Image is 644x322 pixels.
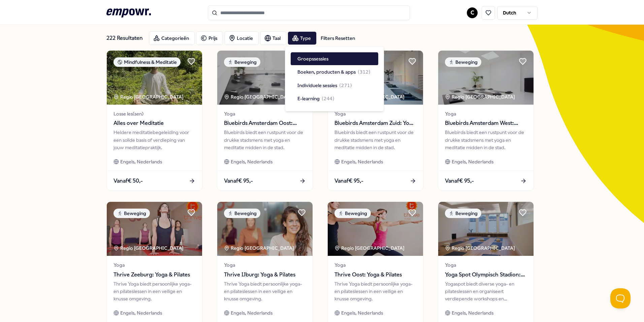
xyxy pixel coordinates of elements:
img: package image [107,51,202,105]
span: Yoga [114,261,195,269]
button: C [467,7,478,18]
span: Alles over Meditatie [114,119,195,128]
span: ( 271 ) [339,82,352,89]
div: Heldere meditatiebegeleiding voor een solide basis of verdieping van jouw meditatiepraktijk. [114,129,195,151]
span: Vanaf € 95,- [445,177,474,185]
span: Vanaf € 50,- [114,177,143,185]
div: Bluebirds biedt een rustpunt voor de drukke stadsmens met yoga en meditatie midden in de stad. [445,129,527,151]
input: Search for products, categories or subcategories [208,5,410,20]
img: package image [438,51,534,105]
div: Regio [GEOGRAPHIC_DATA] [224,244,295,252]
span: Engels, Nederlands [120,309,162,317]
span: Engels, Nederlands [452,158,493,165]
div: Bluebirds biedt een rustpunt voor de drukke stadsmens met yoga en meditatie midden in de stad. [334,129,416,151]
button: Categorieën [149,31,195,45]
span: Vanaf € 95,- [334,177,363,185]
a: package imageBewegingRegio [GEOGRAPHIC_DATA] YogaBluebirds Amsterdam Zuid: Yoga & WelzijnBluebird... [327,50,423,191]
span: Engels, Nederlands [341,309,383,317]
div: Beweging [445,57,481,67]
span: Engels, Nederlands [341,158,383,165]
span: ( 244 ) [322,95,334,102]
a: package imageBewegingRegio [GEOGRAPHIC_DATA] YogaBluebirds Amsterdam Oost: Yoga & WelzijnBluebird... [217,50,313,191]
button: Taal [260,31,286,45]
div: Bluebirds biedt een rustpunt voor de drukke stadsmens met yoga en meditatie midden in de stad. [224,129,306,151]
a: package imageBewegingRegio [GEOGRAPHIC_DATA] YogaBluebirds Amsterdam West: Yoga & WelzijnBluebird... [438,50,534,191]
span: Bluebirds Amsterdam West: Yoga & Welzijn [445,119,527,128]
span: Engels, Nederlands [231,309,272,317]
span: Boeken, producten & apps [297,68,356,76]
span: Yoga [224,110,306,117]
a: package imageMindfulness & MeditatieRegio [GEOGRAPHIC_DATA] Losse les(sen)Alles over MeditatieHel... [106,50,202,191]
span: Yoga [445,110,527,117]
button: Type [288,31,317,45]
span: E-learning [297,95,320,102]
span: Thrive Zeeburg: Yoga & Pilates [114,270,195,279]
span: Individuele sessies [297,82,337,89]
div: 222 Resultaten [106,31,143,45]
span: Bluebirds Amsterdam Oost: Yoga & Welzijn [224,119,306,128]
div: Suggestions [291,52,378,106]
div: Thrive Yoga biedt persoonlijke yoga- en pilateslessen in een veilige en knusse omgeving. [334,280,416,303]
div: Regio [GEOGRAPHIC_DATA] [445,244,516,252]
div: Mindfulness & Meditatie [114,57,181,67]
span: ( 312 ) [358,68,371,76]
div: Beweging [114,209,150,218]
div: Thrive Yoga biedt persoonlijke yoga- en pilateslessen in een veilige en knusse omgeving. [114,280,195,303]
img: package image [107,202,202,256]
span: Yoga [334,261,416,269]
span: Thrive IJburg: Yoga & Pilates [224,270,306,279]
img: package image [328,202,423,256]
div: Regio [GEOGRAPHIC_DATA] [334,244,406,252]
img: package image [217,51,313,105]
span: Engels, Nederlands [120,158,162,165]
div: Beweging [224,209,260,218]
div: Thrive Yoga biedt persoonlijke yoga- en pilateslessen in een veilige en knusse omgeving. [224,280,306,303]
span: Bluebirds Amsterdam Zuid: Yoga & Welzijn [334,119,416,128]
div: Filters Resetten [321,34,355,42]
span: Vanaf € 95,- [224,177,253,185]
div: Beweging [445,209,481,218]
iframe: Help Scout Beacon - Open [610,288,631,308]
span: Losse les(sen) [114,110,195,117]
button: Locatie [224,31,259,45]
div: Regio [GEOGRAPHIC_DATA] [445,93,516,101]
span: Thrive Oost: Yoga & Pilates [334,270,416,279]
span: Yoga [445,261,527,269]
div: Regio [GEOGRAPHIC_DATA] [224,93,295,101]
span: Yoga [334,110,416,117]
div: Beweging [224,57,260,67]
img: package image [217,202,313,256]
span: Yoga Spot Olympisch Stadion: Yoga & Pilates [445,270,527,279]
div: Yogaspot biedt diverse yoga- en pilateslessen en organiseert verdiepende workshops en cursussen. [445,280,527,303]
div: Regio [GEOGRAPHIC_DATA] [114,93,185,101]
div: Regio [GEOGRAPHIC_DATA] [114,244,185,252]
div: Beweging [334,209,371,218]
span: Groepssessies [297,55,328,62]
img: package image [438,202,534,256]
button: Prijs [196,31,223,45]
span: Yoga [224,261,306,269]
span: Engels, Nederlands [452,309,493,317]
span: Engels, Nederlands [231,158,272,165]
